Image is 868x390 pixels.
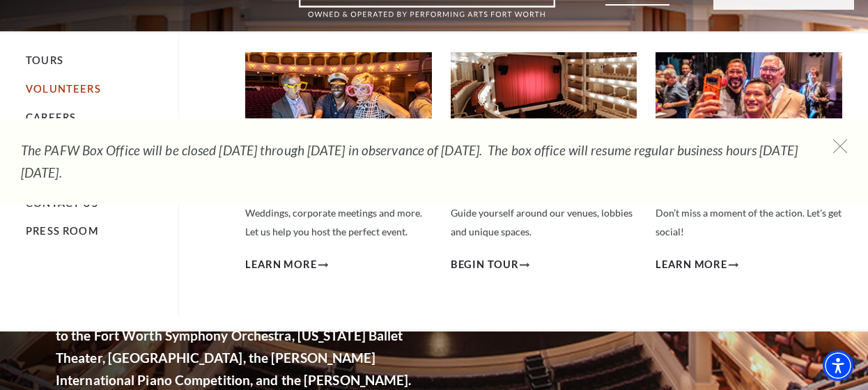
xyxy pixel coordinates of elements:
p: Guide yourself around our venues, lobbies and unique spaces. [451,204,637,241]
p: Weddings, corporate meetings and more. Let us help you host the perfect event. [245,204,432,241]
span: Begin Tour [451,256,519,274]
strong: For over 25 years, the [PERSON_NAME] and [PERSON_NAME] Performance Hall has been a Fort Worth ico... [56,216,435,388]
a: Volunteers [26,83,101,95]
div: Accessibility Menu [823,350,853,381]
img: Stay Connected [656,52,842,153]
p: Don’t miss a moment of the action. Let's get social! [656,204,842,241]
a: Learn More Rent Bass Hall [245,256,328,274]
a: Careers [26,111,76,123]
a: Learn More Stay Connected [656,256,738,274]
a: Contact Us [26,197,98,209]
span: Learn More [245,256,317,274]
a: Tours [26,54,63,66]
img: Rent Bass Hall [245,52,432,153]
span: Learn More [656,256,727,274]
a: Begin Tour [451,256,530,274]
img: Virtual Tour [451,52,637,153]
a: Press Room [26,225,98,237]
em: The PAFW Box Office will be closed [DATE] through [DATE] in observance of [DATE]. The box office ... [21,142,798,180]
